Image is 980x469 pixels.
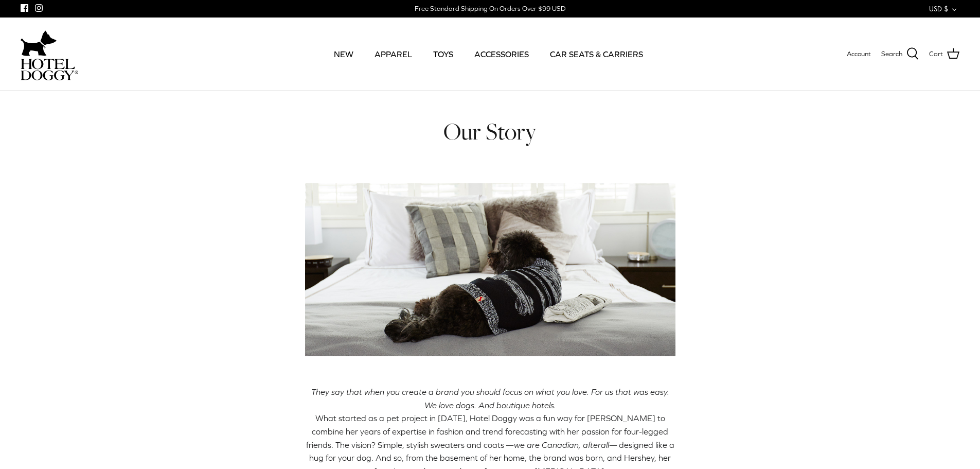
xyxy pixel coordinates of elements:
[541,37,652,72] a: CAR SEATS & CARRIERS
[306,413,669,449] span: What started as a pet project in [DATE], Hotel Doggy was a fun way for [PERSON_NAME] to combine h...
[305,117,675,147] h1: Our Story
[847,49,871,60] a: Account
[514,440,609,449] span: we are Canadian, afterall
[929,49,943,60] span: Cart
[21,59,78,80] img: hoteldoggycom
[325,37,363,72] a: NEW
[21,4,28,12] a: Facebook
[415,1,565,16] a: Free Standard Shipping On Orders Over $99 USD
[35,4,43,12] a: Instagram
[311,387,669,410] span: They say that when you create a brand you should focus on what you love. For us that was easy. We...
[881,47,919,61] a: Search
[153,37,824,72] div: Primary navigation
[21,28,57,59] img: dog-icon.svg
[365,37,421,72] a: APPAREL
[929,47,959,61] a: Cart
[847,50,871,58] span: Account
[415,4,565,13] div: Free Standard Shipping On Orders Over $99 USD
[465,37,538,72] a: ACCESSORIES
[21,28,78,80] a: hoteldoggycom
[424,37,462,72] a: TOYS
[881,49,902,60] span: Search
